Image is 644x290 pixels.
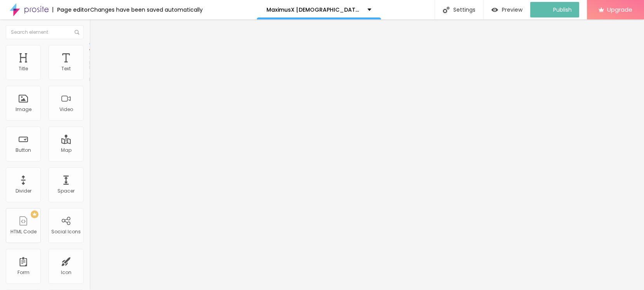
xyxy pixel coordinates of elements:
div: Image [16,107,31,112]
p: MaximusX [DEMOGRAPHIC_DATA][MEDICAL_DATA] Gummies [266,7,362,12]
div: Page editor [52,7,90,12]
span: Publish [553,7,572,13]
div: Form [17,270,30,275]
div: Social Icons [51,229,81,234]
div: Changes have been saved automatically [90,7,203,12]
div: Map [61,148,71,153]
div: Text [61,66,71,71]
div: Title [19,66,28,71]
div: HTML Code [10,229,37,234]
div: Video [59,107,73,112]
iframe: To enrich screen reader interactions, please activate Accessibility in Grammarly extension settings [89,19,644,290]
div: Divider [16,188,31,194]
button: Preview [484,2,530,17]
div: Icon [61,270,71,275]
img: Icone [75,30,79,35]
input: Search element [6,25,84,39]
div: Button [16,148,31,153]
span: Preview [502,7,522,13]
button: Publish [530,2,579,17]
img: Icone [443,7,449,13]
img: view-1.svg [491,7,498,13]
span: Upgrade [607,6,632,13]
div: Spacer [57,188,75,194]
